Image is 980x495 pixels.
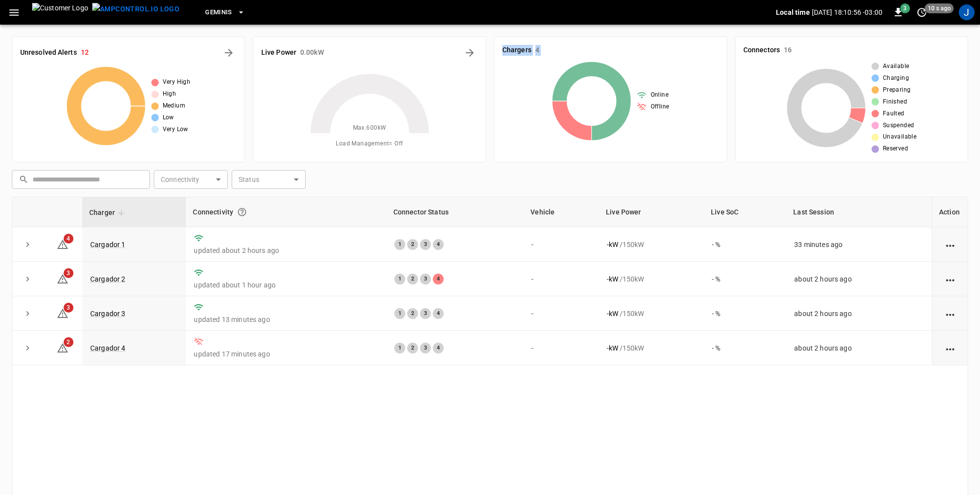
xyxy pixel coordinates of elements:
[394,343,405,354] div: 1
[607,274,696,284] div: / 150 kW
[420,343,431,354] div: 3
[433,343,444,354] div: 4
[959,4,975,20] div: profile-icon
[194,246,378,255] p: updated about 2 hours ago
[607,343,696,353] div: / 150 kW
[57,240,69,247] a: 4
[524,296,599,331] td: -
[32,3,88,22] img: Customer Logo
[925,3,954,13] span: 10 s ago
[64,268,73,278] span: 3
[786,296,932,331] td: about 2 hours ago
[20,47,77,58] h6: Unresolved Alerts
[420,274,431,284] div: 3
[20,341,35,355] button: expand row
[89,207,128,218] span: Charger
[599,197,704,227] th: Live Power
[336,139,403,149] span: Load Management = Off
[524,197,599,227] th: Vehicle
[944,343,956,353] div: action cell options
[20,306,35,321] button: expand row
[524,262,599,296] td: -
[194,349,378,359] p: updated 17 minutes ago
[502,45,531,56] h6: Chargers
[420,239,431,250] div: 3
[394,274,405,284] div: 1
[261,47,296,58] h6: Live Power
[81,47,89,58] h6: 12
[205,7,232,18] span: Geminis
[883,73,909,83] span: Charging
[420,308,431,319] div: 3
[90,310,126,318] a: Cargador 3
[90,241,126,248] a: Cargador 1
[883,121,914,131] span: Suspended
[883,62,910,71] span: Available
[704,227,786,262] td: - %
[353,123,386,133] span: Max. 600 kW
[944,240,956,249] div: action cell options
[407,239,418,250] div: 2
[163,113,174,123] span: Low
[704,331,786,365] td: - %
[883,109,905,119] span: Faulted
[932,197,968,227] th: Action
[92,3,179,15] img: ampcontrol.io logo
[57,344,69,352] a: 2
[607,274,618,284] p: - kW
[300,47,324,58] h6: 0.00 kW
[944,309,956,318] div: action cell options
[743,45,780,56] h6: Connectors
[163,125,188,135] span: Very Low
[394,308,405,319] div: 1
[20,272,35,286] button: expand row
[786,262,932,296] td: about 2 hours ago
[433,308,444,319] div: 4
[607,240,618,249] p: - kW
[651,102,669,112] span: Offline
[776,7,810,17] p: Local time
[651,90,668,100] span: Online
[57,274,69,282] a: 3
[20,237,35,252] button: expand row
[524,331,599,365] td: -
[394,239,405,250] div: 1
[812,7,882,17] p: [DATE] 18:10:56 -03:00
[900,3,910,13] span: 3
[433,239,444,250] div: 4
[194,315,378,324] p: updated 13 minutes ago
[407,343,418,354] div: 2
[221,45,237,61] button: All Alerts
[784,45,792,56] h6: 16
[883,85,911,95] span: Preparing
[233,203,251,221] button: Connection between the charger and our software.
[163,101,185,111] span: Medium
[524,227,599,262] td: -
[914,4,930,20] button: set refresh interval
[883,97,907,107] span: Finished
[786,197,932,227] th: Last Session
[704,262,786,296] td: - %
[786,331,932,365] td: about 2 hours ago
[704,296,786,331] td: - %
[163,77,191,87] span: Very High
[64,234,73,244] span: 4
[407,274,418,284] div: 2
[64,337,73,347] span: 2
[193,203,379,221] div: Connectivity
[786,227,932,262] td: 33 minutes ago
[90,275,126,283] a: Cargador 2
[386,197,524,227] th: Connector Status
[944,274,956,284] div: action cell options
[607,309,696,318] div: / 150 kW
[883,144,908,154] span: Reserved
[607,240,696,249] div: / 150 kW
[883,132,916,142] span: Unavailable
[607,309,618,318] p: - kW
[462,45,478,61] button: Energy Overview
[57,309,69,317] a: 3
[90,344,126,352] a: Cargador 4
[535,45,539,56] h6: 4
[194,280,378,290] p: updated about 1 hour ago
[704,197,786,227] th: Live SoC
